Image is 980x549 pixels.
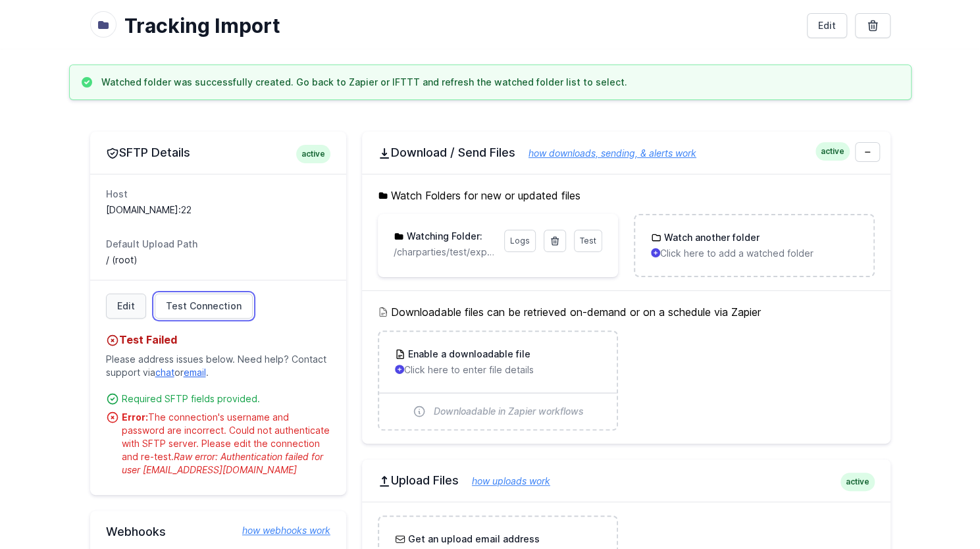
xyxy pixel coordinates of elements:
dd: [DOMAIN_NAME]:22 [106,203,330,217]
h2: SFTP Details [106,145,330,161]
p: Please address issues below. Need help? Contact support via or . [106,348,330,384]
h3: Enable a downloadable file [405,348,530,361]
span: Raw error: Authentication failed for user [EMAIL_ADDRESS][DOMAIN_NAME] [122,451,323,475]
a: how uploads work [459,475,550,486]
dd: / (root) [106,253,330,267]
dt: Host [106,188,330,201]
p: Click here to add a watched folder [651,247,857,260]
h3: Watching Folder: [404,230,482,243]
h5: Watch Folders for new or updated files [378,188,875,203]
p: /charparties/test/export/asn [394,246,496,259]
strong: Error: [122,411,148,423]
dt: Default Upload Path [106,238,330,251]
div: Required SFTP fields provided. [122,392,330,405]
a: how downloads, sending, & alerts work [515,147,696,159]
div: The connection's username and password are incorrect. Could not authenticate with SFTP server. Pl... [122,411,330,477]
h4: Test Failed [106,332,330,348]
span: Test [580,236,596,246]
p: Click here to enter file details [395,363,601,377]
span: active [815,142,850,161]
h3: Get an upload email address [405,533,540,546]
h5: Downloadable files can be retrieved on-demand or on a schedule via Zapier [378,304,875,320]
span: active [840,473,875,491]
h1: Tracking Import [124,14,796,38]
h3: Watched folder was successfully created. Go back to Zapier or IFTTT and refresh the watched folde... [101,76,627,89]
a: Watch another folder Click here to add a watched folder [635,215,873,276]
h2: Upload Files [378,473,875,488]
iframe: Drift Widget Chat Controller [914,483,964,533]
a: Enable a downloadable file Click here to enter file details Downloadable in Zapier workflows [379,332,617,429]
a: Test Connection [155,294,253,319]
h2: Webhooks [106,524,330,540]
span: Downloadable in Zapier workflows [434,405,584,418]
a: Edit [106,294,146,319]
span: active [296,145,330,163]
a: Logs [504,230,536,252]
a: email [184,367,206,378]
a: how webhooks work [229,524,330,537]
a: chat [155,367,174,378]
a: Edit [807,13,847,38]
h2: Download / Send Files [378,145,875,161]
h3: Watch another folder [661,231,760,244]
span: Test Connection [166,300,242,313]
a: Test [574,230,602,252]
